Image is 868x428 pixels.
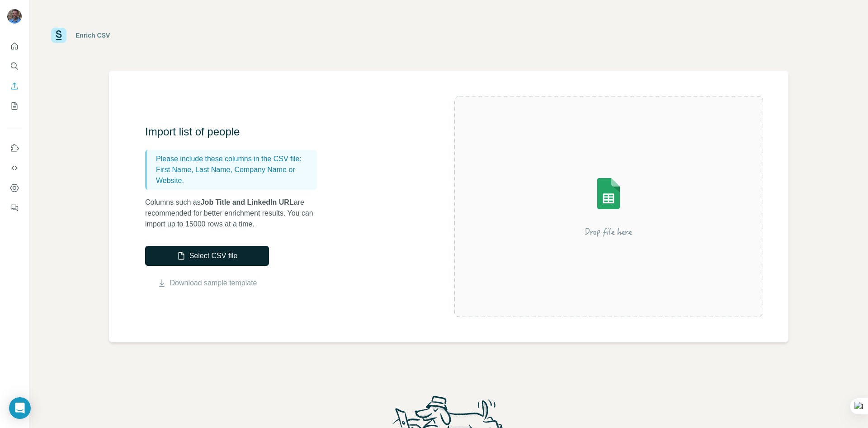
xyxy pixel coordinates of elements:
[7,140,22,156] button: Use Surfe on LinkedIn
[7,180,22,196] button: Dashboard
[7,200,22,216] button: Feedback
[7,38,22,54] button: Quick start
[145,278,269,289] button: Download sample template
[7,78,22,94] button: Enrich CSV
[7,160,22,176] button: Use Surfe API
[7,58,22,74] button: Search
[201,198,294,206] span: Job Title and LinkedIn URL
[527,152,690,261] img: Surfe Illustration - Drop file here or select below
[145,246,269,266] button: Select CSV file
[145,197,326,230] p: Columns such as are recommended for better enrichment results. You can import up to 15000 rows at...
[156,164,313,186] p: First Name, Last Name, Company Name or Website.
[75,31,110,40] div: Enrich CSV
[51,28,66,43] img: Surfe Logo
[9,397,31,419] div: Open Intercom Messenger
[145,125,326,139] h3: Import list of people
[156,154,313,164] p: Please include these columns in the CSV file:
[170,278,257,289] a: Download sample template
[7,9,22,24] img: Avatar
[7,98,22,114] button: My lists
